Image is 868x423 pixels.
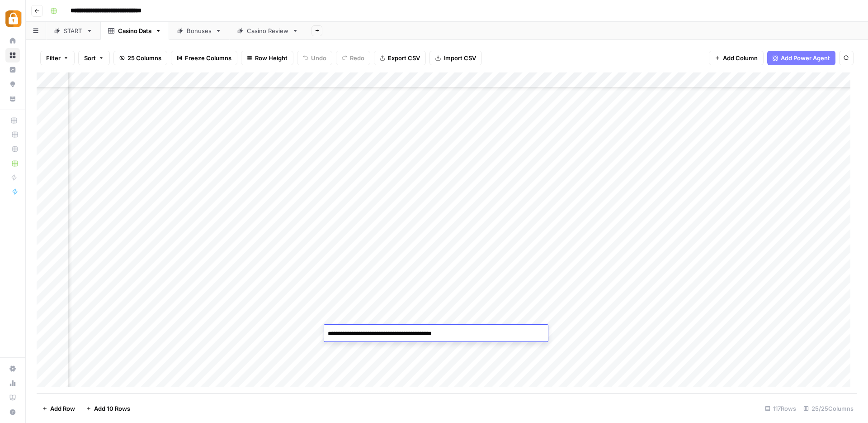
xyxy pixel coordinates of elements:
span: Add Column [723,53,758,62]
a: Your Data [5,91,20,106]
div: 25/25 Columns [800,401,857,416]
button: Add Power Agent [767,51,835,65]
span: Filter [46,53,61,62]
a: Settings [5,361,20,376]
span: Add 10 Rows [94,404,130,413]
a: Bonuses [169,22,229,40]
button: Help + Support [5,405,20,419]
span: Add Row [50,404,75,413]
button: Workspace: Adzz [5,7,20,30]
button: Export CSV [374,51,426,65]
span: Row Height [255,53,288,62]
span: Freeze Columns [185,53,231,62]
a: Insights [5,62,20,77]
span: Sort [84,53,96,62]
button: Import CSV [429,51,482,65]
button: Undo [297,51,332,65]
a: Learning Hub [5,390,20,405]
button: 25 Columns [113,51,167,65]
div: 117 Rows [761,401,800,416]
div: Casino Review [247,26,288,35]
button: Sort [78,51,110,65]
a: Casino Data [100,22,169,40]
span: Undo [311,53,326,62]
button: Freeze Columns [171,51,237,65]
a: Opportunities [5,77,20,91]
a: Casino Review [229,22,306,40]
button: Add Row [37,401,80,416]
button: Add Column [709,51,764,65]
div: Casino Data [118,26,151,35]
div: START [64,26,83,35]
span: Export CSV [388,53,420,62]
img: Adzz Logo [5,10,22,27]
button: Add 10 Rows [80,401,136,416]
a: Home [5,34,20,48]
button: Filter [40,51,75,65]
span: Add Power Agent [781,53,830,62]
button: Row Height [241,51,293,65]
a: Usage [5,376,20,390]
span: Import CSV [443,53,476,62]
span: 25 Columns [127,53,161,62]
a: START [46,22,100,40]
button: Redo [336,51,370,65]
span: Redo [350,53,364,62]
a: Browse [5,48,20,62]
div: Bonuses [187,26,212,35]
